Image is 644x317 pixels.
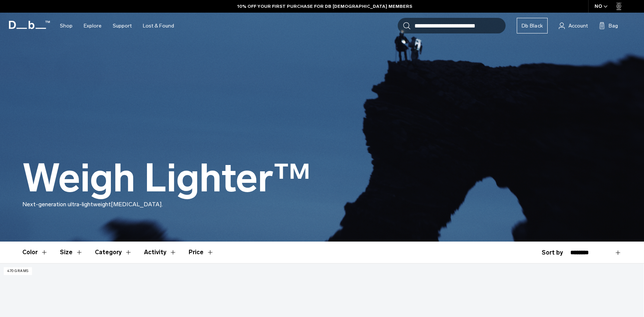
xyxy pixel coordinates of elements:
span: Bag [609,22,618,30]
span: [MEDICAL_DATA]. [111,201,163,208]
a: 10% OFF YOUR FIRST PURCHASE FOR DB [DEMOGRAPHIC_DATA] MEMBERS [237,3,412,10]
p: 470 grams [4,267,32,275]
button: Toggle Filter [60,242,83,263]
a: Explore [84,13,102,39]
button: Bag [599,21,618,30]
button: Toggle Price [189,242,214,263]
h1: Weigh Lighter™ [22,157,311,200]
button: Toggle Filter [144,242,177,263]
a: Support [113,13,132,39]
a: Db Black [517,18,548,33]
span: Next-generation ultra-lightweight [22,201,111,208]
span: Account [568,22,588,30]
a: Shop [60,13,73,39]
a: Account [559,21,588,30]
nav: Main Navigation [54,13,180,39]
button: Toggle Filter [95,242,132,263]
button: Toggle Filter [22,242,48,263]
a: Lost & Found [143,13,174,39]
